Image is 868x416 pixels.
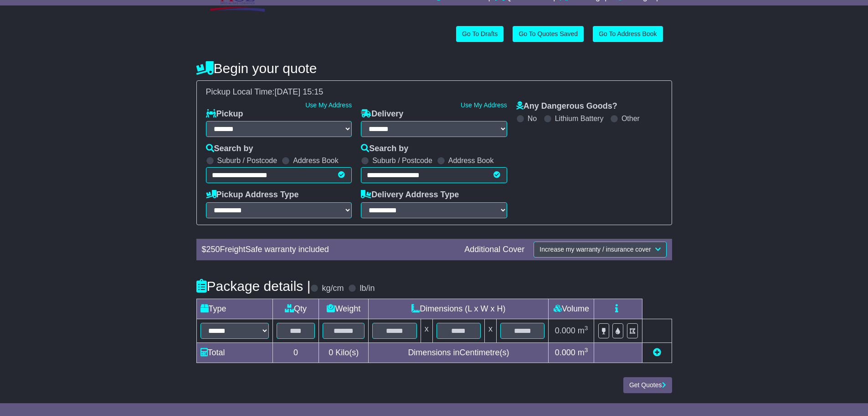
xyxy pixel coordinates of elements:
[653,348,661,357] a: Add new item
[361,190,459,200] label: Delivery Address Type
[272,342,319,363] td: 0
[516,101,617,111] label: Any Dangerous Goods?
[329,348,333,357] span: 0
[206,144,253,154] label: Search by
[621,114,640,123] label: Other
[206,109,243,119] label: Pickup
[593,26,663,42] a: Go To Address Book
[197,245,460,255] div: $ FreightSafe warranty included
[461,101,507,109] a: Use My Address
[201,87,667,97] div: Pickup Local Time:
[196,61,672,76] h4: Begin your quote
[217,156,277,165] label: Suburb / Postcode
[534,242,666,258] button: Increase my warranty / insurance cover
[272,299,319,319] td: Qty
[196,299,272,319] td: Type
[196,342,272,363] td: Total
[623,377,672,393] button: Get Quotes
[421,319,432,342] td: x
[578,326,588,335] span: m
[585,347,588,353] sup: 3
[369,299,549,319] td: Dimensions (L x W x H)
[528,114,537,123] label: No
[460,245,529,255] div: Additional Cover
[319,299,369,319] td: Weight
[293,156,339,165] label: Address Book
[555,114,604,123] label: Lithium Battery
[206,190,299,200] label: Pickup Address Type
[369,342,549,363] td: Dimensions in Centimetre(s)
[275,87,324,96] span: [DATE] 15:15
[196,279,311,294] h4: Package details |
[539,246,651,253] span: Increase my warranty / insurance cover
[319,342,369,363] td: Kilo(s)
[555,326,575,335] span: 0.000
[485,319,497,342] td: x
[555,348,575,357] span: 0.000
[206,245,220,254] span: 250
[322,284,344,294] label: kg/cm
[361,144,408,154] label: Search by
[585,325,588,332] sup: 3
[372,156,432,165] label: Suburb / Postcode
[456,26,503,42] a: Go To Drafts
[361,109,403,119] label: Delivery
[578,348,588,357] span: m
[448,156,494,165] label: Address Book
[360,284,375,294] label: lb/in
[549,299,594,319] td: Volume
[305,101,352,109] a: Use My Address
[513,26,584,42] a: Go To Quotes Saved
